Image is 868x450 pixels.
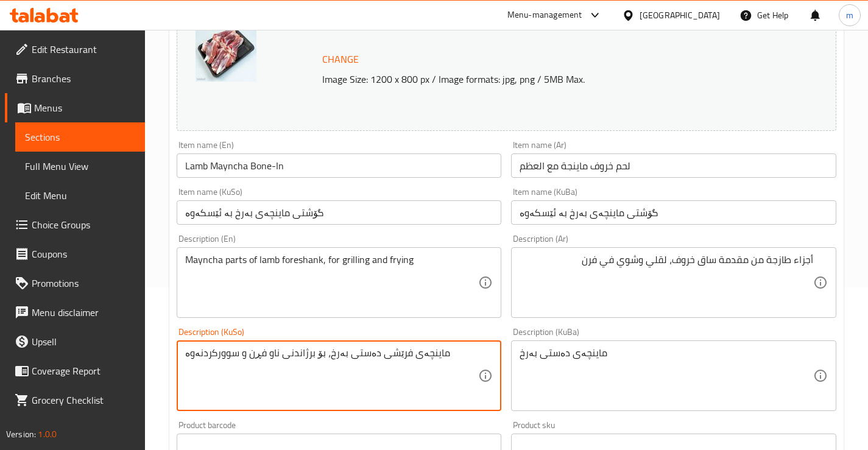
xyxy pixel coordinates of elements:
span: Promotions [32,276,135,290]
div: Menu-management [507,8,582,23]
span: Grocery Checklist [32,393,135,407]
p: Image Size: 1200 x 800 px / Image formats: jpg, png / 5MB Max. [317,72,784,86]
span: Coverage Report [32,364,135,378]
span: Change [322,51,359,68]
a: Promotions [5,269,145,298]
a: Edit Menu [15,181,145,210]
span: m [846,9,853,22]
span: Full Menu View [25,159,135,174]
textarea: ماینچەی فرێشی دەستی بەرخ، بۆ برژاندنی ناو فڕن و سوورکردنەوە [185,347,479,405]
a: Menus [5,93,145,122]
span: Choice Groups [32,217,135,232]
span: Edit Restaurant [32,42,135,57]
span: Sections [25,130,135,144]
textarea: Mayncha parts of lamb foreshank, for grilling and frying [185,254,479,312]
a: Coverage Report [5,356,145,385]
textarea: ماینچەی دەستی بەرخ [520,347,813,405]
a: Full Menu View [15,152,145,181]
span: 1.0.0 [38,426,57,442]
input: Enter name En [177,153,502,178]
a: Menu disclaimer [5,298,145,327]
a: Sections [15,122,145,152]
button: Change [317,47,364,72]
span: Menu disclaimer [32,305,135,320]
span: Branches [32,71,135,86]
span: Menus [34,100,135,115]
a: Grocery Checklist [5,385,145,415]
span: Edit Menu [25,188,135,203]
img: Freshi_Sirwan_Qasab_Lamb_638784955308544377.jpg [196,21,256,82]
span: Upsell [32,334,135,349]
a: Branches [5,64,145,93]
input: Enter name KuSo [177,200,502,225]
input: Enter name KuBa [511,200,836,225]
a: Edit Restaurant [5,35,145,64]
input: Enter name Ar [511,153,836,178]
a: Upsell [5,327,145,356]
div: [GEOGRAPHIC_DATA] [640,9,720,22]
span: Version: [6,426,36,442]
span: Coupons [32,247,135,261]
a: Coupons [5,239,145,269]
textarea: أجزاء طازجة من مقدمة ساق خروف، لقلي وشوي في فرن [520,254,813,312]
a: Choice Groups [5,210,145,239]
